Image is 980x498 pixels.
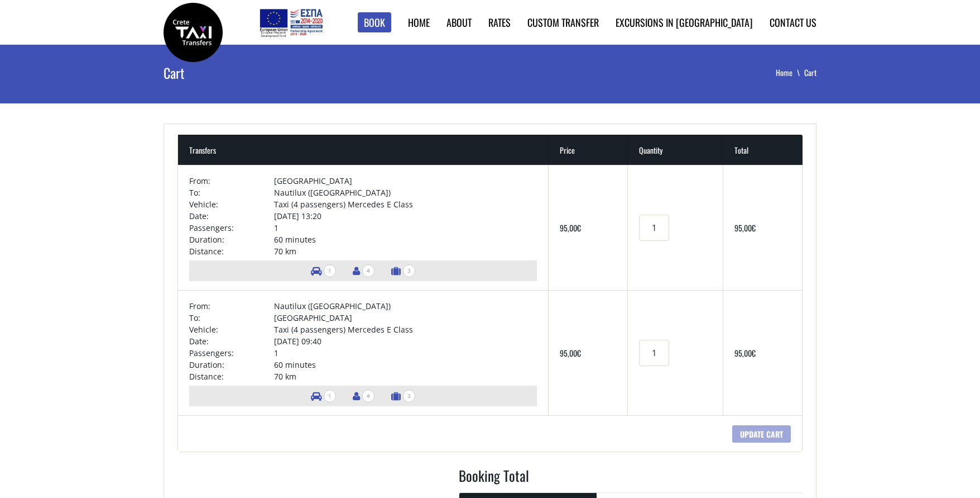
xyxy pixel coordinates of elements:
[274,222,537,234] td: 1
[358,12,391,33] a: Book
[362,390,374,402] span: 4
[639,340,669,366] input: Transfers quantity
[770,15,816,30] a: Contact us
[305,260,342,281] li: Number of vehicles
[178,135,549,165] th: Transfers
[274,312,537,324] td: [GEOGRAPHIC_DATA]
[446,15,472,30] a: About
[274,234,537,245] td: 60 minutes
[488,15,511,30] a: Rates
[189,359,274,371] td: Duration:
[347,260,380,281] li: Number of passengers
[403,390,415,402] span: 3
[274,175,537,187] td: [GEOGRAPHIC_DATA]
[164,25,223,37] a: Crete Taxi Transfers | Crete Taxi Transfers Cart | Crete Taxi Transfers
[527,15,599,30] a: Custom Transfer
[274,359,537,371] td: 60 minutes
[577,222,581,234] span: €
[549,135,628,165] th: Price
[459,466,803,492] h2: Booking Total
[274,245,537,257] td: 70 km
[560,222,581,234] bdi: 95,00
[403,264,415,277] span: 3
[752,347,756,359] span: €
[274,335,537,347] td: [DATE] 09:40
[164,3,223,62] img: Crete Taxi Transfers | Crete Taxi Transfers Cart | Crete Taxi Transfers
[189,371,274,382] td: Distance:
[189,300,274,312] td: From:
[776,67,804,78] a: Home
[189,324,274,335] td: Vehicle:
[804,67,816,78] li: Cart
[734,347,756,359] bdi: 95,00
[274,300,537,312] td: Nautilux ([GEOGRAPHIC_DATA])
[274,210,537,222] td: [DATE] 13:20
[386,260,421,281] li: Number of luggage items
[347,386,380,406] li: Number of passengers
[258,6,324,39] img: e-bannersEUERDF180X90.jpg
[362,264,374,277] span: 4
[616,15,753,30] a: Excursions in [GEOGRAPHIC_DATA]
[324,390,336,402] span: 1
[274,187,537,198] td: Nautilux ([GEOGRAPHIC_DATA])
[732,425,791,443] input: Update cart
[386,386,421,406] li: Number of luggage items
[639,215,669,241] input: Transfers quantity
[274,347,537,359] td: 1
[734,222,756,234] bdi: 95,00
[628,135,723,165] th: Quantity
[189,245,274,257] td: Distance:
[164,45,383,101] h1: Cart
[189,175,274,187] td: From:
[324,264,336,277] span: 1
[189,210,274,222] td: Date:
[189,198,274,210] td: Vehicle:
[189,347,274,359] td: Passengers:
[752,222,756,234] span: €
[274,324,537,335] td: Taxi (4 passengers) Mercedes E Class
[305,386,342,406] li: Number of vehicles
[723,135,803,165] th: Total
[560,347,581,359] bdi: 95,00
[189,312,274,324] td: To:
[189,234,274,245] td: Duration:
[189,222,274,234] td: Passengers:
[189,335,274,347] td: Date:
[577,347,581,359] span: €
[274,371,537,382] td: 70 km
[408,15,430,30] a: Home
[274,198,537,210] td: Taxi (4 passengers) Mercedes E Class
[189,187,274,198] td: To:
